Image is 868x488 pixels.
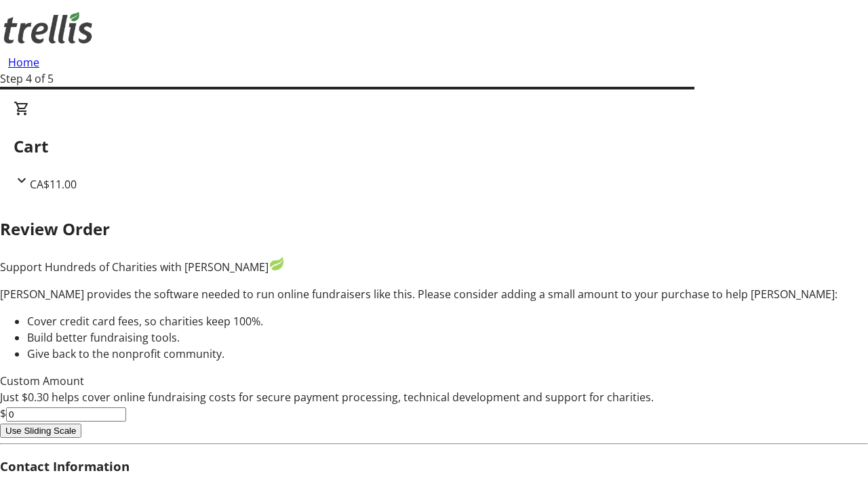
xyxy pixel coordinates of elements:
span: CA$11.00 [30,177,77,192]
li: Give back to the nonprofit community. [27,346,868,362]
div: CartCA$11.00 [14,100,854,192]
h2: Cart [14,134,854,159]
li: Cover credit card fees, so charities keep 100%. [27,313,868,329]
li: Build better fundraising tools. [27,329,868,346]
